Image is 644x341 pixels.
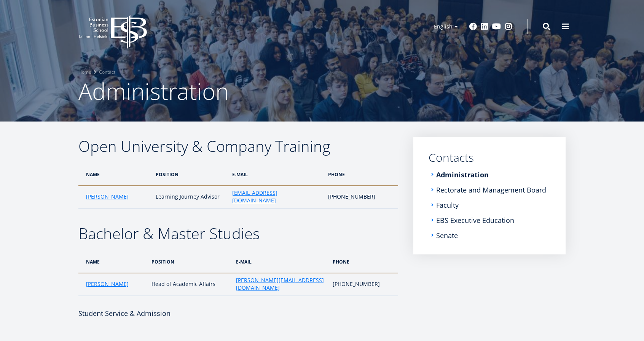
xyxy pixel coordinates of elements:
[505,23,512,30] a: Instagram
[436,171,489,178] a: Administration
[78,163,152,186] th: NAME
[324,186,398,208] td: [PHONE_NUMBER]
[99,68,115,76] a: Contact
[329,251,398,273] th: PHONE
[152,163,228,186] th: POSITION
[148,273,232,296] td: Head of Academic Affairs
[436,186,546,194] a: Rectorate and Management Board
[324,163,398,186] th: PHONE
[232,189,320,204] a: [EMAIL_ADDRESS][DOMAIN_NAME]
[78,308,398,319] h4: Student Service & Admission
[232,251,329,273] th: e-MAIL
[429,152,550,163] a: Contacts
[78,224,398,243] h2: Bachelor & Master Studies
[78,251,148,273] th: NAME
[148,251,232,273] th: POSITION
[329,273,398,296] td: [PHONE_NUMBER]
[236,276,325,292] a: [PERSON_NAME][EMAIL_ADDRESS][DOMAIN_NAME]
[152,186,228,208] td: Learning Journey Advisor
[492,23,501,30] a: Youtube
[436,232,458,239] a: Senate
[78,76,229,107] span: Administration
[436,216,514,224] a: EBS Executive Education
[78,137,398,156] h2: Open University & Company Training
[436,201,459,209] a: Faculty
[86,193,129,200] a: [PERSON_NAME]
[78,68,91,76] a: Home
[86,280,129,288] a: [PERSON_NAME]
[228,163,324,186] th: e-MAIL
[469,23,477,30] a: Facebook
[481,23,488,30] a: Linkedin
